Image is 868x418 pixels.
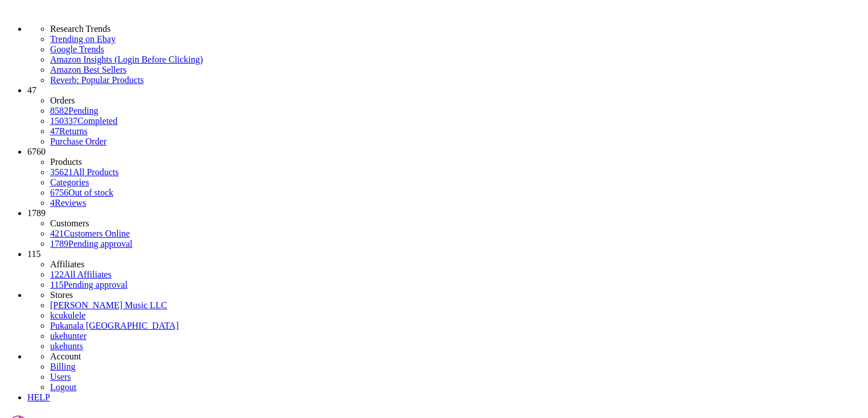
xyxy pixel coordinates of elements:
[50,65,863,75] a: Amazon Best Sellers
[50,116,117,126] a: 150337Completed
[50,218,863,229] li: Customers
[27,392,50,402] a: HELP
[50,270,64,279] span: 122
[50,116,77,126] span: 150337
[50,239,68,249] span: 1789
[50,55,863,65] a: Amazon Insights (Login Before Clicking)
[50,44,863,55] a: Google Trends
[50,300,167,310] a: [PERSON_NAME] Music LLC
[50,75,863,85] a: Reverb: Popular Products
[50,321,179,330] a: Pukanala [GEOGRAPHIC_DATA]
[50,177,89,187] a: Categories
[50,126,88,136] a: 47Returns
[50,106,863,116] a: 8582Pending
[50,259,863,270] li: Affiliates
[27,147,46,156] span: 6760
[50,290,863,300] li: Stores
[27,208,46,218] span: 1789
[50,198,55,208] span: 4
[50,157,863,167] li: Products
[50,136,107,146] a: Purchase Order
[50,372,71,382] a: Users
[50,106,68,115] span: 8582
[50,280,63,289] span: 115
[50,362,75,371] a: Billing
[50,188,68,197] span: 6756
[27,85,36,95] span: 47
[50,96,863,106] li: Orders
[50,280,128,289] a: 115Pending approval
[50,229,64,238] span: 421
[50,167,73,177] span: 35621
[50,188,113,197] a: 6756Out of stock
[50,270,112,279] a: 122All Affiliates
[50,198,86,208] a: 4Reviews
[50,351,863,362] li: Account
[50,239,132,249] a: 1789Pending approval
[50,341,83,351] a: ukehunts
[50,126,59,136] span: 47
[50,382,76,392] a: Logout
[50,24,863,34] li: Research Trends
[50,229,130,238] a: 421Customers Online
[50,167,118,177] a: 35621All Products
[50,331,87,341] a: ukehunter
[50,34,863,44] a: Trending on Ebay
[50,311,85,320] a: kcukulele
[27,249,40,259] span: 115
